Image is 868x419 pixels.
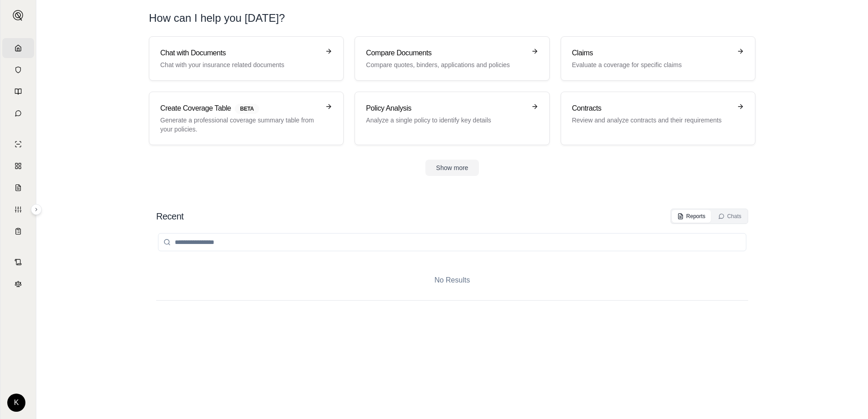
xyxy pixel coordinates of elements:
[2,38,34,58] a: Home
[572,60,731,69] p: Evaluate a coverage for specific claims
[2,274,34,294] a: Legal Search Engine
[7,394,25,412] div: K
[561,92,755,145] a: ContractsReview and analyze contracts and their requirements
[572,48,731,58] h3: Claims
[149,36,344,81] a: Chat with DocumentsChat with your insurance related documents
[425,160,479,176] button: Show more
[366,103,525,114] h3: Policy Analysis
[2,134,34,154] a: Single Policy
[366,48,525,58] h3: Compare Documents
[160,60,320,69] p: Chat with your insurance related documents
[2,60,34,80] a: Documents Vault
[235,104,259,114] span: BETA
[160,48,320,58] h3: Chat with Documents
[677,213,705,220] div: Reports
[2,221,34,241] a: Coverage Table
[149,11,285,25] h1: How can I help you [DATE]?
[561,36,755,81] a: ClaimsEvaluate a coverage for specific claims
[572,103,731,114] h3: Contracts
[2,200,34,219] a: Custom Report
[2,156,34,176] a: Policy Comparisons
[718,213,741,220] div: Chats
[366,60,525,69] p: Compare quotes, binders, applications and policies
[355,36,549,81] a: Compare DocumentsCompare quotes, binders, applications and policies
[13,10,24,21] img: Expand sidebar
[713,210,747,223] button: Chats
[31,204,42,215] button: Expand sidebar
[156,210,183,223] h2: Recent
[2,252,34,272] a: Contract Analysis
[149,92,344,145] a: Create Coverage TableBETAGenerate a professional coverage summary table from your policies.
[672,210,711,223] button: Reports
[355,92,549,145] a: Policy AnalysisAnalyze a single policy to identify key details
[366,116,525,125] p: Analyze a single policy to identify key details
[156,260,748,300] div: No Results
[160,116,320,134] p: Generate a professional coverage summary table from your policies.
[2,178,34,198] a: Claim Coverage
[160,103,320,114] h3: Create Coverage Table
[572,116,731,125] p: Review and analyze contracts and their requirements
[9,6,27,24] button: Expand sidebar
[2,82,34,102] a: Prompt Library
[2,103,34,123] a: Chat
